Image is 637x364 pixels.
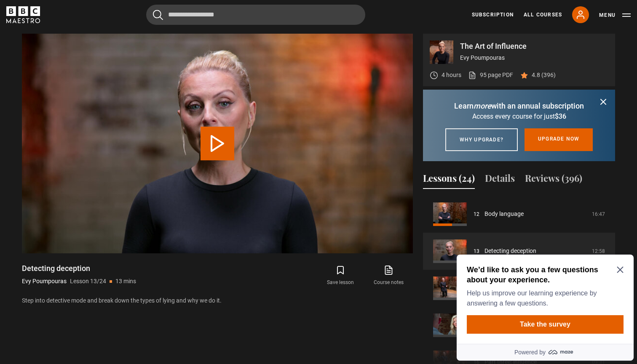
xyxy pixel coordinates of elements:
[13,13,167,34] h2: We’d like to ask you a few questions about your experience.
[146,5,365,25] input: Search
[433,100,605,112] p: Learn with an annual subscription
[163,15,170,22] button: Close Maze Prompt
[474,101,491,110] i: more
[532,71,556,80] p: 4.8 (396)
[445,128,518,151] a: Why upgrade?
[525,128,593,151] a: Upgrade now
[22,263,136,274] h1: Detecting deception
[555,112,566,120] span: $36
[468,71,513,80] a: 95 page PDF
[472,11,514,19] a: Subscription
[484,247,536,255] a: Detecting deception
[525,171,582,189] button: Reviews (396)
[70,277,106,286] p: Lesson 13/24
[3,3,180,109] div: Optional study invitation
[115,277,136,286] p: 13 mins
[22,296,413,305] p: Step into detective mode and break down the types of lying and why we do it.
[22,34,413,253] video-js: Video Player
[153,10,163,20] button: Submit the search query
[433,112,605,122] p: Access every course for just
[599,11,631,19] button: Toggle navigation
[6,6,40,23] svg: BBC Maestro
[201,127,234,160] button: Play Lesson Detecting deception
[460,43,608,50] p: The Art of Influence
[13,64,170,82] button: Take the survey
[460,53,608,62] p: Evy Poumpouras
[316,263,364,288] button: Save lesson
[485,171,515,189] button: Details
[442,71,461,80] p: 4 hours
[13,37,167,57] p: Help us improve our learning experience by answering a few questions.
[365,263,413,288] a: Course notes
[484,210,524,218] a: Body language
[22,277,67,286] p: Evy Poumpouras
[524,11,562,19] a: All Courses
[423,171,475,189] button: Lessons (24)
[3,93,180,109] a: Powered by maze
